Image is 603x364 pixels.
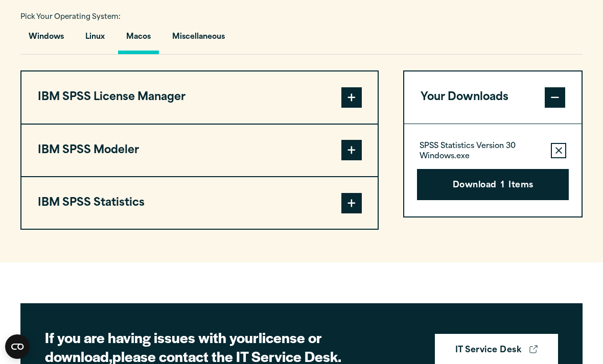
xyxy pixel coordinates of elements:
[77,25,113,54] button: Linux
[417,169,569,201] button: Download1Items
[404,71,582,123] button: Your Downloads
[5,334,30,359] button: Open CMP widget
[21,71,378,123] button: IBM SPSS License Manager
[420,141,543,162] p: SPSS Statistics Version 30 Windows.exe
[164,25,233,54] button: Miscellaneous
[118,25,159,54] button: Macos
[20,25,72,54] button: Windows
[21,125,378,176] button: IBM SPSS Modeler
[501,179,504,192] span: 1
[20,14,121,20] span: Pick Your Operating System:
[455,344,521,357] strong: IT Service Desk
[21,177,378,229] button: IBM SPSS Statistics
[404,124,582,217] div: Your Downloads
